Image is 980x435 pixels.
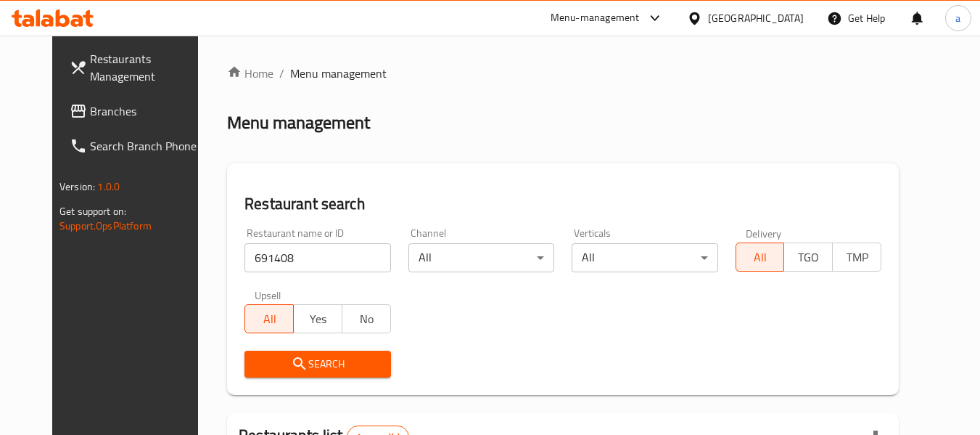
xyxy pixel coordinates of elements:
button: No [342,304,391,333]
span: Branches [90,102,205,120]
a: Home [227,65,273,82]
nav: breadcrumb [227,65,899,82]
button: Yes [293,304,342,333]
span: Search [256,355,379,373]
div: All [408,243,554,272]
span: Yes [300,309,337,330]
span: Menu management [290,65,387,82]
div: All [572,243,717,272]
a: Support.OpsPlatform [59,216,152,235]
button: TMP [832,243,881,272]
a: Search Branch Phone [58,129,216,163]
span: Search Branch Phone [90,137,205,155]
input: Search for restaurant name or ID.. [244,243,390,272]
span: All [742,247,779,268]
h2: Menu management [227,111,370,134]
span: 1.0.0 [97,177,120,196]
span: TGO [790,247,827,268]
button: Search [244,351,390,378]
span: Restaurants Management [90,50,205,85]
a: Branches [58,94,216,129]
button: All [244,304,294,333]
h2: Restaurant search [244,193,881,215]
button: All [736,243,785,272]
li: / [279,65,284,82]
label: Delivery [746,228,782,238]
a: Restaurants Management [58,41,216,94]
span: All [251,309,288,330]
span: TMP [839,247,876,268]
span: No [348,309,385,330]
label: Upsell [255,290,281,300]
span: a [955,10,960,26]
button: TGO [783,243,833,272]
div: Menu-management [551,9,640,27]
span: Get support on: [59,202,126,221]
span: Version: [59,177,95,196]
div: [GEOGRAPHIC_DATA] [708,10,804,26]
